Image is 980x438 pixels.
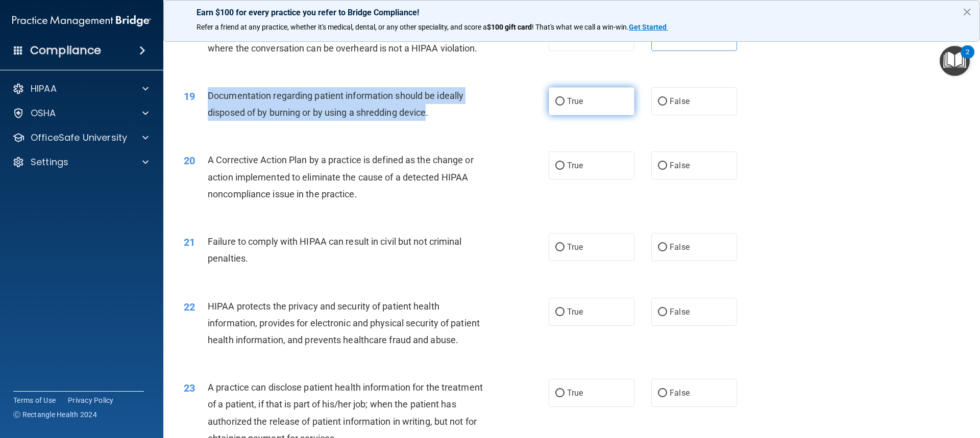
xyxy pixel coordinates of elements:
span: True [567,388,583,398]
p: Settings [31,156,68,168]
span: Refer a friend at any practice, whether it's medical, dental, or any other speciality, and score a [197,23,487,31]
span: 23 [184,382,195,394]
input: False [658,162,667,170]
span: 20 [184,154,195,167]
input: False [658,98,667,106]
span: False [670,242,690,252]
span: Failure to comply with HIPAA can result in civil but not criminal penalties. [208,236,462,264]
span: HIPAA protects the privacy and security of patient health information, provides for electronic an... [208,301,480,345]
input: True [555,308,565,316]
a: Terms of Use [13,395,56,405]
input: False [658,308,667,316]
span: A Corrective Action Plan by a practice is defined as the change or action implemented to eliminat... [208,154,474,199]
span: 21 [184,236,195,248]
button: Open Resource Center, 2 new notifications [940,46,970,76]
span: Documentation regarding patient information should be ideally disposed of by burning or by using ... [208,90,463,118]
strong: Get Started [629,23,667,31]
span: True [567,96,583,106]
input: True [555,390,565,397]
p: OSHA [31,107,56,119]
span: 22 [184,301,195,313]
a: Privacy Policy [68,395,114,405]
span: True [567,161,583,170]
img: PMB logo [12,11,151,31]
input: True [555,162,565,170]
a: Get Started [629,23,668,31]
span: 19 [184,90,195,102]
a: HIPAA [12,83,149,95]
span: False [670,388,690,398]
input: True [555,98,565,106]
a: OfficeSafe University [12,132,149,144]
div: 2 [966,52,969,65]
a: Settings [12,156,149,168]
button: Close [962,4,972,20]
span: True [567,242,583,252]
p: OfficeSafe University [31,132,127,144]
p: Earn $100 for every practice you refer to Bridge Compliance! [197,8,947,17]
span: Ⓒ Rectangle Health 2024 [13,409,97,420]
input: False [658,244,667,251]
input: True [555,244,565,251]
h4: Compliance [30,43,101,58]
span: ! That's what we call a win-win. [532,23,629,31]
p: HIPAA [31,83,57,95]
a: OSHA [12,107,149,119]
span: True [567,307,583,317]
span: False [670,96,690,106]
input: False [658,390,667,397]
span: Employees having a conversation about a patient in a public area where the conversation can be ov... [208,26,478,54]
span: False [670,307,690,317]
strong: $100 gift card [487,23,532,31]
span: False [670,161,690,170]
